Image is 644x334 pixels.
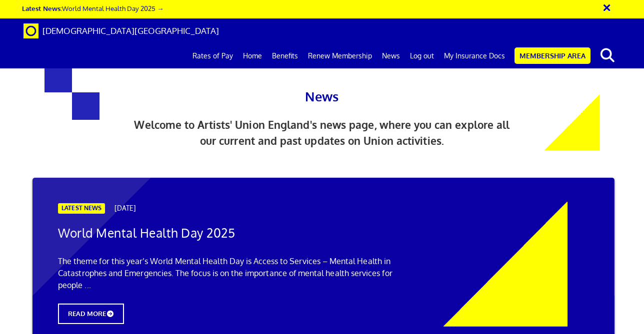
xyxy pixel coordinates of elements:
[42,25,219,36] span: [DEMOGRAPHIC_DATA][GEOGRAPHIC_DATA]
[514,47,590,64] a: Membership Area
[58,227,407,240] h2: World Mental Health Day 2025
[592,45,623,66] button: search
[377,43,405,68] a: News
[134,118,509,147] span: Welcome to Artists' Union England's news page, where you can explore all our current and past upd...
[202,65,442,107] h1: News
[58,255,407,291] p: The theme for this year’s World Mental Health Day is Access to Services – Mental Health in Catast...
[22,4,62,12] strong: Latest News:
[58,203,105,214] span: LATEST NEWS
[187,43,238,68] a: Rates of Pay
[267,43,303,68] a: Benefits
[114,204,135,212] span: [DATE]
[238,43,267,68] a: Home
[58,304,124,324] span: READ MORE
[22,4,163,12] a: Latest News:World Mental Health Day 2025 →
[303,43,377,68] a: Renew Membership
[439,43,510,68] a: My Insurance Docs
[16,18,226,43] a: Brand [DEMOGRAPHIC_DATA][GEOGRAPHIC_DATA]
[405,43,439,68] a: Log out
